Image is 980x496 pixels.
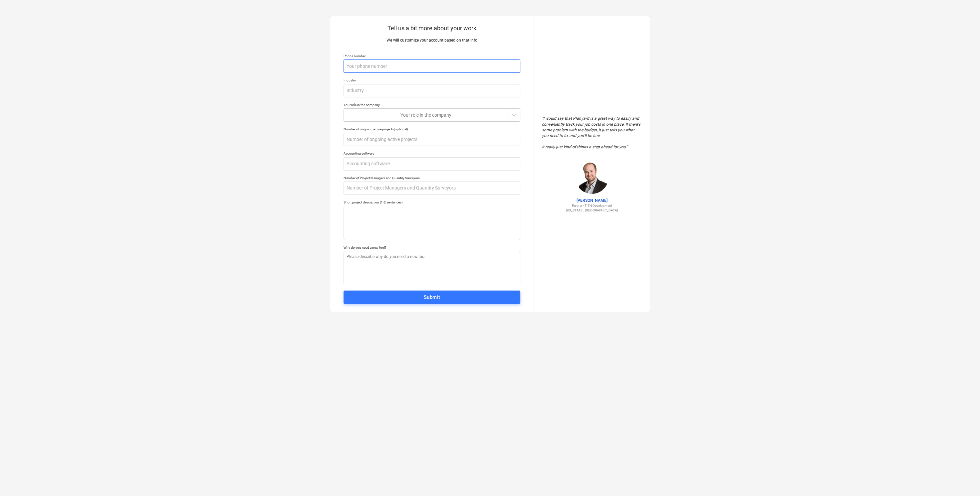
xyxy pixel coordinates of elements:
img: Jordan Cohen [575,161,609,194]
input: Number of Project Managers and Quantity Surveyors [344,182,520,195]
div: Why do you need a new tool? [344,245,520,250]
button: Submit [344,291,520,304]
p: " I would say that Planyard is a great way to easily and conveniently track your job costs in one... [542,116,642,150]
input: Industry [344,84,520,97]
p: We will customize your account based on that info [344,38,520,43]
iframe: Chat Widget [947,464,980,496]
input: Number of ongoing active projects [344,133,520,146]
input: Accounting software [344,157,520,171]
div: Short project description (1-2 sentences) [344,200,520,204]
div: Number of ongoing active projects (optional) [344,127,520,131]
div: Accounting software [344,151,520,156]
div: Phone number [344,54,520,58]
p: [PERSON_NAME] [542,198,642,203]
p: Partner - TITN Development [542,203,642,208]
p: Tell us a bit more about your work [344,24,520,32]
input: Your phone number [344,60,520,73]
div: Number of Project Managers and Quantity Surveyors [344,176,520,180]
div: Industry [344,78,520,82]
div: Submit [424,293,440,302]
p: [US_STATE], [GEOGRAPHIC_DATA] [542,208,642,212]
div: Your role in the company [344,103,520,107]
